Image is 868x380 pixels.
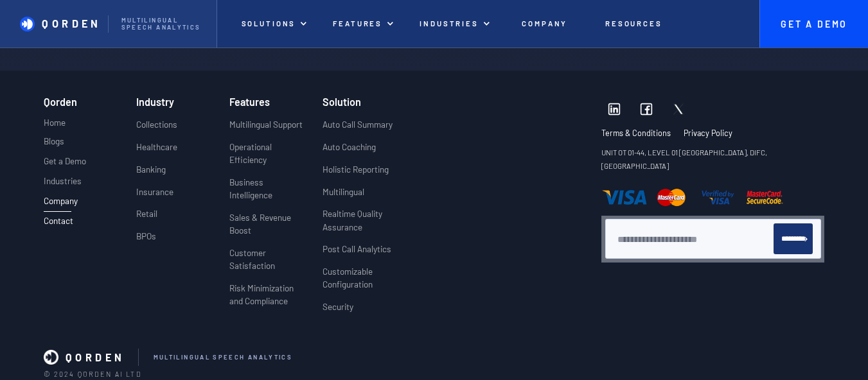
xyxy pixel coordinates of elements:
[333,19,382,28] p: features
[229,282,304,308] p: Risk Minimization and Compliance
[323,96,361,108] h3: Solution
[601,128,684,146] a: Terms & Conditions
[323,141,376,163] a: Auto Coaching
[44,156,86,166] p: Get a Demo
[684,128,732,146] a: Privacy Policy
[323,265,416,300] a: Customizable Configuration
[44,116,66,129] p: Home
[323,118,393,141] a: Auto Call Summary
[323,118,393,131] p: Auto Call Summary
[44,349,808,366] a: QORDENmULTILINGUAL sPEECH aNALYTICS
[136,163,166,176] p: Banking
[136,163,166,186] a: Banking
[323,207,416,243] a: Realtime Quality Assurance
[44,370,825,379] p: © 2024 Qorden AI LTD
[136,230,156,252] a: BPOs
[323,243,391,255] p: Post Call Analytics
[44,136,64,146] p: Blogs
[229,282,304,317] a: Risk Minimization and Compliance
[44,116,66,132] a: Home
[229,96,270,108] h3: Features
[44,216,73,226] p: Contact
[136,141,177,163] a: Healthcare
[136,118,177,141] a: Collections
[229,176,304,211] a: Business Intelligence
[775,19,853,30] p: Get A Demo
[323,265,416,291] p: Customizable Configuration
[323,243,391,265] a: Post Call Analytics
[323,300,353,323] a: Security
[323,186,364,208] a: Multilingual
[44,96,77,112] h3: Qorden
[136,207,157,220] p: Retail
[323,186,364,198] p: Multilingual
[229,176,304,202] p: Business Intelligence
[684,128,732,138] p: Privacy Policy
[601,148,767,170] strong: UNIT OT 01-44, LEVEL 01 [GEOGRAPHIC_DATA], DIFC, [GEOGRAPHIC_DATA]
[229,118,303,131] p: Multilingual Support
[229,211,304,246] a: Sales & Revenue Boost
[136,96,174,108] h3: Industry
[323,163,389,186] a: Holistic Reporting
[44,156,86,172] a: Get a Demo
[420,19,478,28] p: Industries
[136,186,173,208] a: Insurance
[229,246,304,282] a: Customer Satisfaction
[601,128,671,138] p: Terms & Conditions
[605,19,662,28] p: Resources
[323,163,389,176] p: Holistic Reporting
[136,118,177,131] p: Collections
[44,176,82,192] a: Industries
[136,141,177,153] p: Healthcare
[44,196,71,212] a: Company
[136,186,173,198] p: Insurance
[323,300,353,313] p: Security
[44,136,64,152] a: Blogs
[121,17,204,31] p: Multilingual Speech analytics
[323,207,416,234] p: Realtime Quality Assurance
[229,118,303,141] a: Multilingual Support
[42,17,101,30] p: QORDEN
[617,223,813,254] form: Newsletter
[66,351,125,363] p: QORDEN
[44,216,73,232] a: Contact
[136,207,157,230] a: Retail
[229,211,304,237] p: Sales & Revenue Boost
[229,246,304,273] p: Customer Satisfaction
[44,196,71,206] p: Company
[323,141,376,153] p: Auto Coaching
[229,141,304,167] p: Operational Efficiency
[154,354,293,361] p: mULTILINGUAL sPEECH aNALYTICS
[229,141,304,176] a: Operational Efficiency
[136,230,156,243] p: BPOs
[522,19,567,28] p: Company
[44,176,82,186] p: Industries
[242,19,296,28] p: Solutions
